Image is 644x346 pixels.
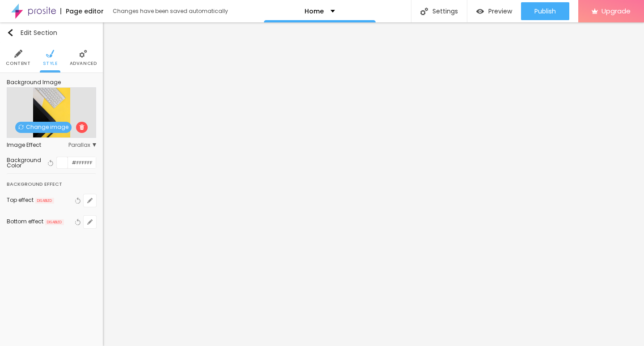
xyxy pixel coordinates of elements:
[7,179,62,189] div: Background effect
[6,61,30,66] span: Content
[35,198,54,204] span: DISABLED
[79,124,85,130] img: Icone
[14,50,22,58] img: Icone
[7,219,43,224] div: Bottom effect
[7,142,68,148] div: Image Effect
[70,61,97,66] span: Advanced
[521,2,569,20] button: Publish
[7,197,34,203] div: Top effect
[46,50,54,58] img: Icone
[60,8,104,14] div: Page editor
[420,8,428,15] img: Icone
[68,142,96,148] span: Parallax
[103,22,644,346] iframe: Editor
[534,8,556,15] span: Publish
[15,122,72,133] span: Change image
[7,29,57,36] div: Edit Section
[467,2,521,20] button: Preview
[7,174,96,190] div: Background effect
[79,50,87,58] img: Icone
[18,124,24,130] img: Icone
[488,8,512,15] span: Preview
[476,8,484,15] img: view-1.svg
[43,61,58,66] span: Style
[45,219,64,226] span: DISABLED
[7,80,96,85] div: Background Image
[602,7,631,15] span: Upgrade
[7,158,42,168] div: Background Color
[305,8,324,14] p: Home
[113,9,228,14] div: Changes have been saved automatically
[7,29,14,36] img: Icone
